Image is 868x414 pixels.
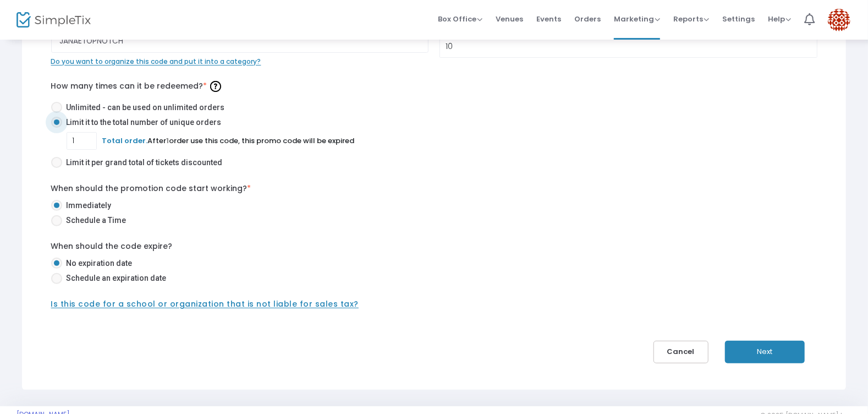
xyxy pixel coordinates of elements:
[653,341,708,363] button: Cancel
[62,258,133,269] span: No expiration date
[438,14,482,24] span: Box Office
[62,215,127,226] span: Schedule a Time
[574,5,601,33] span: Orders
[210,81,221,92] img: question-mark
[51,57,261,66] span: Do you want to organize this code and put it into a category?
[62,102,225,113] span: Unlimited - can be used on unlimited orders
[496,5,523,33] span: Venues
[51,183,251,194] label: When should the promotion code start working?
[62,200,112,211] span: Immediately
[768,14,791,24] span: Help
[102,135,355,146] span: After order use this code, this promo code will be expired
[725,341,805,363] button: Next
[614,14,660,24] span: Marketing
[102,135,148,146] span: Total order.
[51,30,429,53] input: Enter Promo Code
[51,80,224,91] span: How many times can it be redeemed?
[536,5,561,33] span: Events
[62,273,167,284] span: Schedule an expiration date
[62,117,222,128] span: Limit it to the total number of unique orders
[51,298,359,309] span: Is this code for a school or organization that is not liable for sales tax?
[62,157,223,168] span: Limit it per grand total of tickets discounted
[167,135,169,146] span: 1
[673,14,709,24] span: Reports
[51,241,173,252] label: When should the code expire?
[722,5,755,33] span: Settings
